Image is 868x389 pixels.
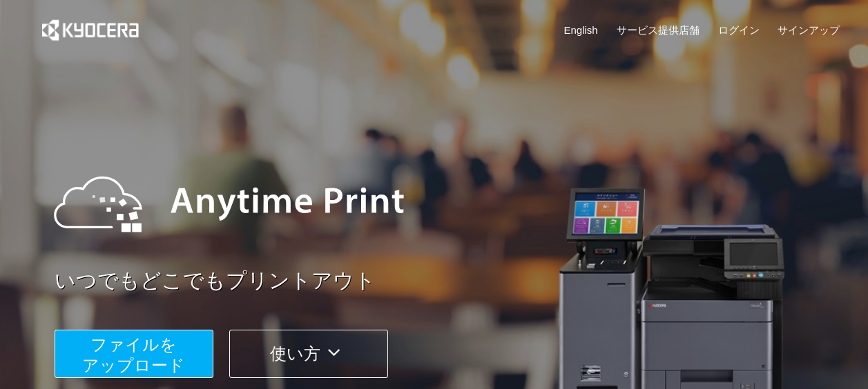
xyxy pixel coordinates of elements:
a: いつでもどこでもプリントアウト [55,266,849,296]
button: 使い方 [229,330,388,378]
span: ファイルを ​​アップロード [82,335,185,375]
a: ログイン [718,23,760,37]
a: サインアップ [778,23,840,37]
button: ファイルを​​アップロード [55,330,213,378]
a: English [564,23,598,37]
a: サービス提供店舗 [617,23,700,37]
